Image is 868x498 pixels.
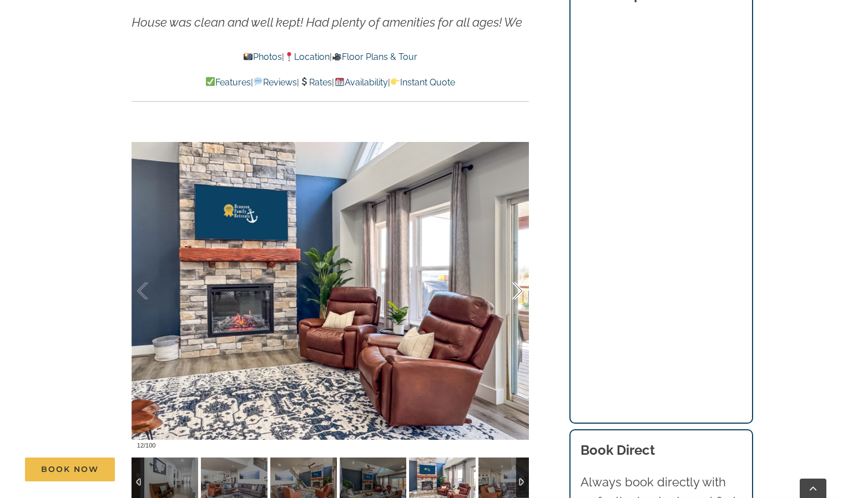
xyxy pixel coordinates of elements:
p: | | [132,50,529,64]
em: House was clean and well kept! Had plenty of amenities for all ages! We had a wonderful time and ... [132,15,522,68]
a: Photos [243,52,281,62]
a: Location [284,52,330,62]
a: Floor Plans & Tour [332,52,417,62]
a: Features [205,77,251,88]
p: | | | | [132,75,529,90]
img: ✅ [206,77,215,86]
img: 📸 [244,52,253,61]
a: Book Now [25,458,115,481]
b: Book Direct [581,442,655,458]
a: Availability [334,77,387,88]
iframe: Booking/Inquiry Widget [581,17,743,395]
span: Book Now [41,465,99,474]
img: 💬 [254,77,263,86]
img: 📆 [335,77,344,86]
a: Instant Quote [390,77,455,88]
img: 🎥 [332,52,341,61]
img: 💲 [300,77,309,86]
a: Reviews [253,77,297,88]
a: Rates [299,77,332,88]
img: 📍 [285,52,294,61]
img: 👉 [391,77,400,86]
